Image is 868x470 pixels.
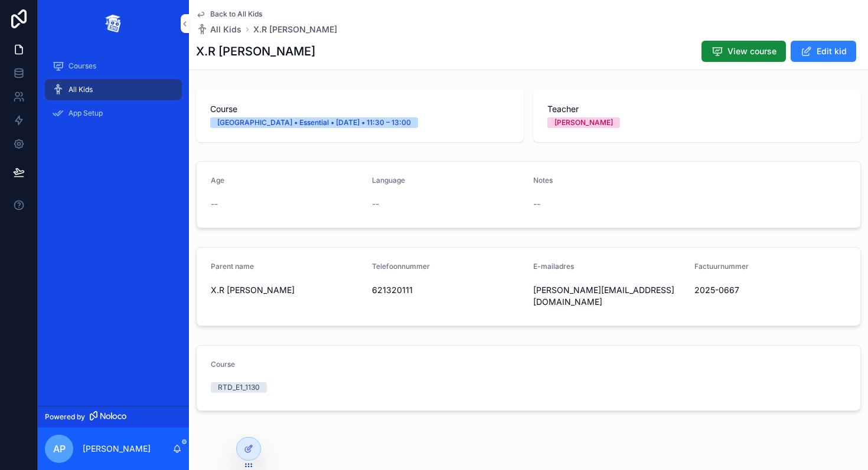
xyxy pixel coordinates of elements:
[217,117,411,128] div: [GEOGRAPHIC_DATA] • Essential • [DATE] • 11:30 – 13:00
[791,41,856,62] button: Edit kid
[45,79,182,100] a: All Kids
[533,198,540,210] span: --
[547,103,847,115] span: Teacher
[104,14,123,33] img: App logo
[372,284,524,296] span: 621320111
[694,262,749,271] span: Factuurnummer
[45,103,182,124] a: App Setup
[196,43,315,60] h1: X.R [PERSON_NAME]
[372,262,430,271] span: Telefoonnummer
[53,442,66,456] span: AP
[694,284,846,296] span: 2025-0667
[554,117,613,128] div: [PERSON_NAME]
[45,55,182,77] a: Courses
[210,9,262,19] span: Back to All Kids
[210,103,510,115] span: Course
[38,47,189,139] div: scrollable content
[727,45,776,57] span: View course
[533,284,685,308] span: [PERSON_NAME][EMAIL_ADDRESS][DOMAIN_NAME]
[211,198,218,210] span: --
[83,443,151,455] p: [PERSON_NAME]
[533,176,553,185] span: Notes
[210,24,242,35] span: All Kids
[38,406,189,428] a: Powered by
[817,45,847,57] span: Edit kid
[211,284,363,296] span: X.R [PERSON_NAME]
[68,109,103,118] span: App Setup
[68,85,93,94] span: All Kids
[218,382,260,393] div: RTD_E1_1130
[196,24,242,35] a: All Kids
[45,412,85,422] span: Powered by
[533,262,574,271] span: E-mailadres
[701,41,786,62] button: View course
[372,176,405,185] span: Language
[211,176,224,185] span: Age
[211,360,235,369] span: Course
[196,9,262,19] a: Back to All Kids
[68,61,96,71] span: Courses
[211,262,254,271] span: Parent name
[372,198,379,210] span: --
[253,24,337,35] a: X.R [PERSON_NAME]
